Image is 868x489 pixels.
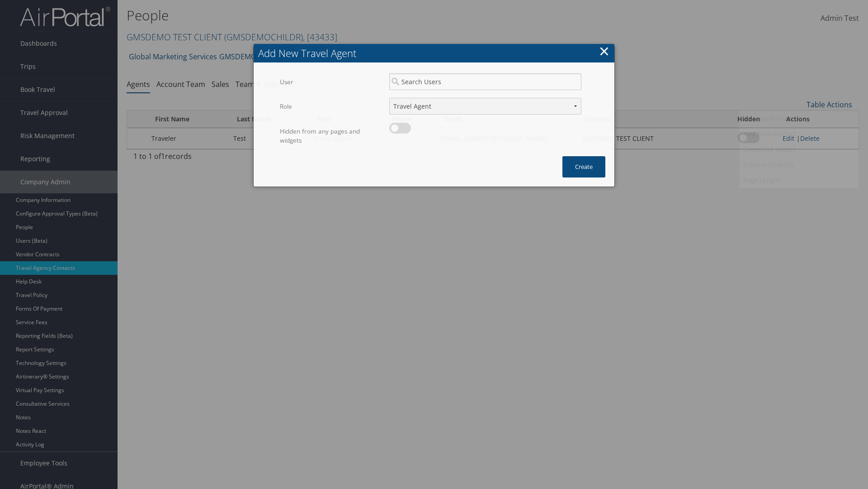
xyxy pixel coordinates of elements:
[258,46,614,60] div: Add New Travel Agent
[280,73,382,91] label: User
[740,173,859,188] a: Page Length
[599,42,609,60] button: ×
[280,123,382,149] label: Hidden from any pages and widgets
[740,142,859,157] a: Download Report
[562,156,605,177] button: Create
[280,98,382,115] label: Role
[740,111,859,126] a: Add Agent Team
[740,126,859,142] a: Add New Contact
[740,157,859,173] a: Column Visibility
[389,73,581,90] input: Search Users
